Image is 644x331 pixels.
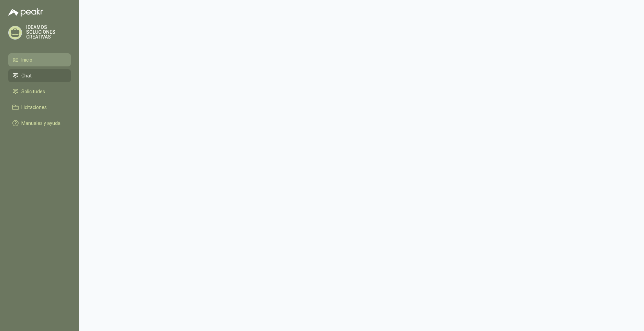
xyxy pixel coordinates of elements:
[21,104,47,111] span: Licitaciones
[8,53,71,66] a: Inicio
[21,119,61,127] span: Manuales y ayuda
[21,88,45,95] span: Solicitudes
[8,101,71,114] a: Licitaciones
[26,25,71,39] p: IDEAMOS SOLUCIONES CREATIVAS
[21,72,32,79] span: Chat
[21,56,32,64] span: Inicio
[8,117,71,130] a: Manuales y ayuda
[8,8,43,17] img: Logo peakr
[8,69,71,82] a: Chat
[8,85,71,98] a: Solicitudes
